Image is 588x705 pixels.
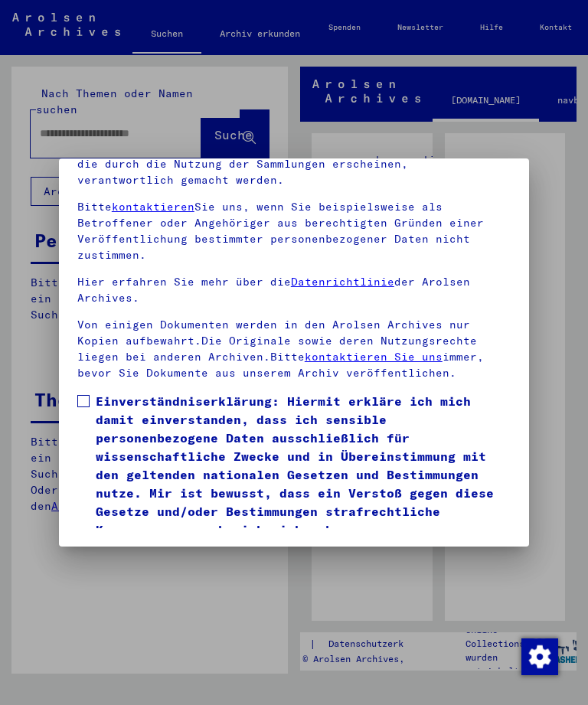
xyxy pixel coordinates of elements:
[96,392,511,539] span: Einverständniserklärung: Hiermit erkläre ich mich damit einverstanden, dass ich sensible personen...
[77,274,511,306] p: Hier erfahren Sie mehr über die der Arolsen Archives.
[305,350,443,364] a: kontaktieren Sie uns
[112,200,194,214] a: kontaktieren
[521,638,558,675] img: Zustimmung ändern
[77,317,511,381] p: Von einigen Dokumenten werden in den Arolsen Archives nur Kopien aufbewahrt.Die Originale sowie d...
[521,638,557,674] div: Zustimmung ändern
[291,275,394,289] a: Datenrichtlinie
[77,199,511,263] p: Bitte Sie uns, wenn Sie beispielsweise als Betroffener oder Angehöriger aus berechtigten Gründen ...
